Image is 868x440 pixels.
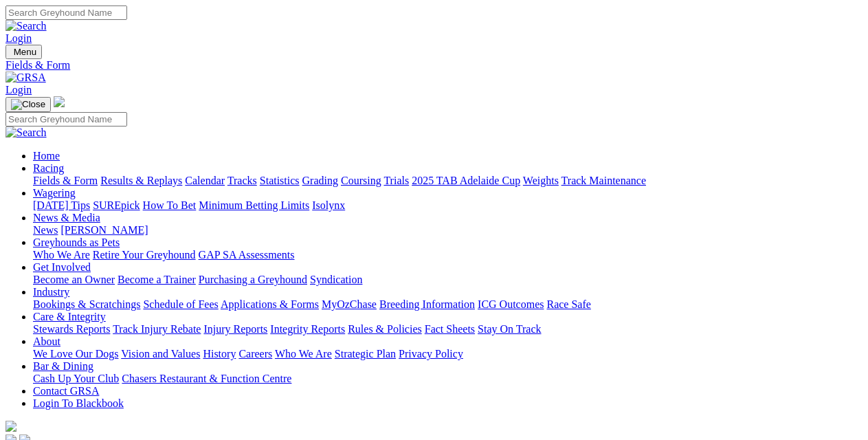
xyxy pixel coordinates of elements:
a: Strategic Plan [335,348,396,360]
a: Login To Blackbook [33,397,124,409]
a: Results & Replays [100,175,182,186]
a: How To Bet [143,199,197,211]
a: Track Injury Rebate [113,323,201,335]
a: About [33,335,60,347]
a: Login [5,32,32,44]
div: Wagering [33,199,863,212]
a: Track Maintenance [561,175,646,186]
div: Care & Integrity [33,323,863,335]
a: Coursing [341,175,381,186]
a: Cash Up Your Club [33,373,119,384]
a: Stay On Track [478,323,541,335]
a: Retire Your Greyhound [93,249,196,261]
a: Weights [523,175,559,186]
a: ICG Outcomes [478,298,544,310]
img: GRSA [5,71,46,84]
a: Statistics [260,175,300,186]
a: Get Involved [33,261,91,273]
a: Isolynx [312,199,345,211]
a: Login [5,84,32,96]
a: 2025 TAB Adelaide Cup [412,175,520,186]
a: Bookings & Scratchings [33,298,140,310]
a: MyOzChase [322,298,377,310]
a: News & Media [33,212,100,223]
img: Search [5,20,47,32]
a: Integrity Reports [270,323,345,335]
a: Home [33,150,60,162]
img: logo-grsa-white.png [5,421,16,432]
a: Industry [33,286,69,298]
input: Search [5,112,127,126]
a: [PERSON_NAME] [60,224,148,236]
a: Stewards Reports [33,323,110,335]
a: Trials [383,175,409,186]
a: Race Safe [546,298,590,310]
a: SUREpick [93,199,140,211]
a: Greyhounds as Pets [33,236,120,248]
a: Become an Owner [33,274,115,285]
input: Search [5,5,127,20]
div: Get Involved [33,274,863,286]
a: Minimum Betting Limits [199,199,309,211]
a: Fact Sheets [425,323,475,335]
a: Vision and Values [121,348,200,360]
a: Who We Are [275,348,332,360]
span: Menu [14,47,36,57]
button: Toggle navigation [5,45,42,59]
a: Careers [238,348,272,360]
a: Injury Reports [203,323,267,335]
a: [DATE] Tips [33,199,90,211]
a: Bar & Dining [33,360,93,372]
img: logo-grsa-white.png [54,96,65,107]
div: News & Media [33,224,863,236]
a: Purchasing a Greyhound [199,274,307,285]
a: GAP SA Assessments [199,249,295,261]
a: News [33,224,58,236]
a: Fields & Form [5,59,863,71]
a: We Love Our Dogs [33,348,118,360]
a: Fields & Form [33,175,98,186]
div: Greyhounds as Pets [33,249,863,261]
a: Who We Are [33,249,90,261]
a: Rules & Policies [348,323,422,335]
a: Tracks [227,175,257,186]
a: Applications & Forms [221,298,319,310]
a: Schedule of Fees [143,298,218,310]
a: Syndication [310,274,362,285]
a: Care & Integrity [33,311,106,322]
button: Toggle navigation [5,97,51,112]
a: Chasers Restaurant & Function Centre [122,373,291,384]
a: History [203,348,236,360]
div: Industry [33,298,863,311]
div: Racing [33,175,863,187]
a: Become a Trainer [118,274,196,285]
a: Grading [302,175,338,186]
img: Search [5,126,47,139]
a: Racing [33,162,64,174]
a: Breeding Information [379,298,475,310]
div: About [33,348,863,360]
a: Privacy Policy [399,348,463,360]
a: Calendar [185,175,225,186]
div: Bar & Dining [33,373,863,385]
img: Close [11,99,45,110]
a: Contact GRSA [33,385,99,397]
a: Wagering [33,187,76,199]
